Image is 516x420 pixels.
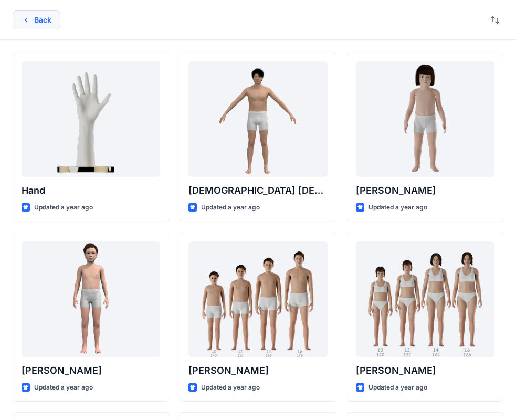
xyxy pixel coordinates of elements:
a: Male Asian [188,61,327,177]
a: Emil [22,241,160,357]
p: [PERSON_NAME] [356,183,494,198]
p: [PERSON_NAME] [188,363,327,378]
p: Updated a year ago [368,382,427,393]
p: Updated a year ago [34,382,93,393]
p: Updated a year ago [368,202,427,213]
p: [PERSON_NAME] [22,363,160,378]
button: Back [13,10,60,29]
p: Updated a year ago [201,202,260,213]
a: Brandon [188,241,327,357]
p: [PERSON_NAME] [356,363,494,378]
a: Brenda [356,241,494,357]
a: Hand [22,61,160,177]
p: Updated a year ago [34,202,93,213]
p: Updated a year ago [201,382,260,393]
p: [DEMOGRAPHIC_DATA] [DEMOGRAPHIC_DATA] [188,183,327,198]
p: Hand [22,183,160,198]
a: Charlie [356,61,494,177]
